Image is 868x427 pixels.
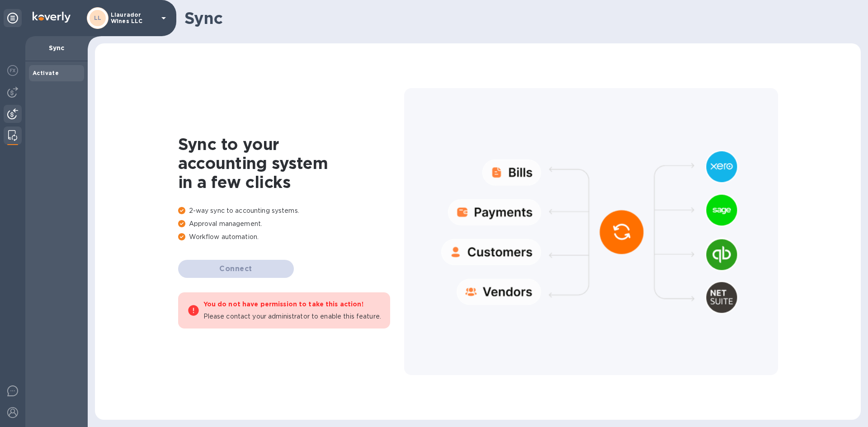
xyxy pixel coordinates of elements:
img: Foreign exchange [7,65,18,76]
b: LL [94,14,102,21]
p: 2-way sync to accounting systems. [178,206,404,216]
p: Please contact your administrator to enable this feature. [203,312,382,321]
h1: Sync to your accounting system in a few clicks [178,135,404,192]
h1: Sync [184,9,854,28]
img: Logo [33,12,71,23]
p: Approval management. [178,219,404,229]
div: Unpin categories [4,9,22,27]
p: Llaurador Wines LLC [111,12,156,24]
b: Activate [33,70,59,76]
p: Workflow automation. [178,232,404,242]
b: You do not have permission to take this action! [203,300,363,308]
p: Sync [33,43,80,52]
